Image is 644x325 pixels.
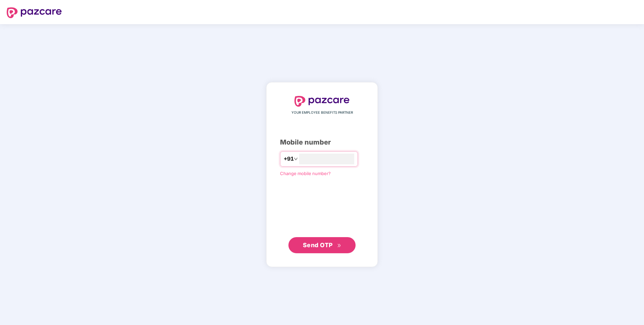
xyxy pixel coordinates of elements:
[291,110,353,115] span: YOUR EMPLOYEE BENEFITS PARTNER
[7,7,62,18] img: logo
[303,241,333,249] span: Send OTP
[294,157,298,161] span: down
[337,243,341,248] span: double-right
[280,137,364,148] div: Mobile number
[288,237,356,253] button: Send OTPdouble-right
[280,171,331,176] a: Change mobile number?
[294,96,350,107] img: logo
[284,155,294,163] span: +91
